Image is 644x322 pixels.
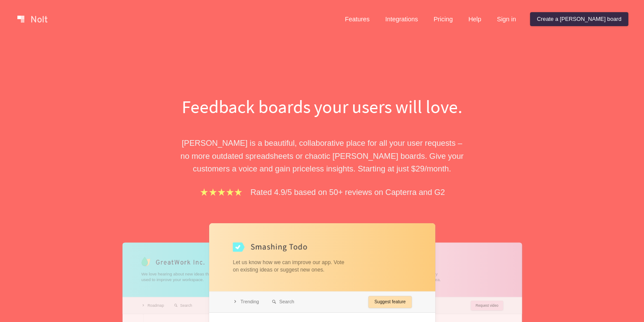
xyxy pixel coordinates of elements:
[490,12,523,26] a: Sign in
[461,12,488,26] a: Help
[172,94,472,119] h1: Feedback boards your users will love.
[427,12,460,26] a: Pricing
[172,137,472,175] p: [PERSON_NAME] is a beautiful, collaborative place for all your user requests – no more outdated s...
[378,12,425,26] a: Integrations
[199,187,244,197] img: stars.b067e34983.png
[530,12,628,26] a: Create a [PERSON_NAME] board
[250,186,445,198] p: Rated 4.9/5 based on 50+ reviews on Capterra and G2
[338,12,377,26] a: Features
